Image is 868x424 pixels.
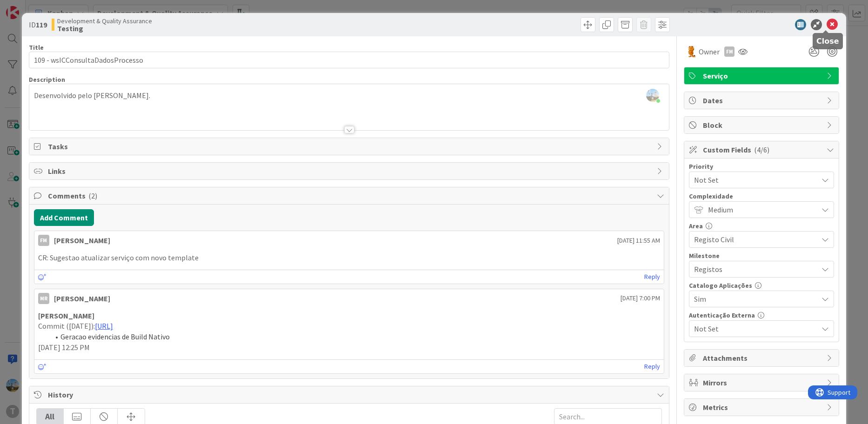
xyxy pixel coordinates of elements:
span: Links [48,166,653,177]
span: Not Set [694,322,813,335]
div: [PERSON_NAME] [54,293,110,304]
span: Comments [48,190,653,201]
input: type card name here... [29,52,670,68]
span: Not Set [694,173,813,186]
button: Add Comment [34,209,94,226]
div: Area [689,223,834,229]
span: Registo Civil [694,233,813,246]
div: Complexidade [689,193,834,199]
span: Geracao evidencias de Build Nativo [60,332,170,341]
span: Metrics [703,402,822,413]
span: Mirrors [703,377,822,388]
div: MR [38,293,49,304]
div: Catalogo Aplicações [689,282,834,289]
h5: Close [816,37,839,46]
span: Support [20,1,42,13]
span: Dates [703,95,822,106]
div: [PERSON_NAME] [54,235,110,246]
a: Reply [644,361,660,372]
div: FM [724,46,734,57]
span: Custom Fields [703,144,822,155]
span: History [48,389,653,400]
span: [DATE] 11:55 AM [617,236,660,245]
p: Desenvolvido pelo [PERSON_NAME]. [34,90,665,101]
div: FM [38,235,49,246]
span: Registos [694,263,813,276]
span: Description [29,75,65,84]
span: Development & Quality Assurance [57,17,152,25]
span: ( 4/6 ) [754,145,769,154]
img: rbRSAc01DXEKpQIPCc1LpL06ElWUjD6K.png [646,89,659,102]
span: [DATE] 7:00 PM [621,293,660,303]
p: CR: Sugestao atualizar serviço com novo template [38,252,661,263]
span: Block [703,119,822,131]
div: Autenticação Externa [689,312,834,318]
a: [URL] [95,321,113,331]
label: Title [29,43,44,52]
span: Serviço [703,70,822,81]
span: ( 2 ) [88,191,97,200]
span: Commit ([DATE]): [38,321,95,331]
img: RL [686,46,697,57]
span: Attachments [703,352,822,364]
a: Reply [644,271,660,283]
b: 119 [36,20,47,29]
div: Milestone [689,252,834,259]
b: Testing [57,25,152,32]
div: Priority [689,163,834,170]
span: ID [29,19,47,30]
span: Tasks [48,141,653,152]
span: Sim [694,292,813,305]
strong: [PERSON_NAME] [38,311,94,320]
span: Owner [699,46,720,57]
span: [DATE] 12:25 PM [38,343,90,352]
span: Medium [708,203,813,216]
